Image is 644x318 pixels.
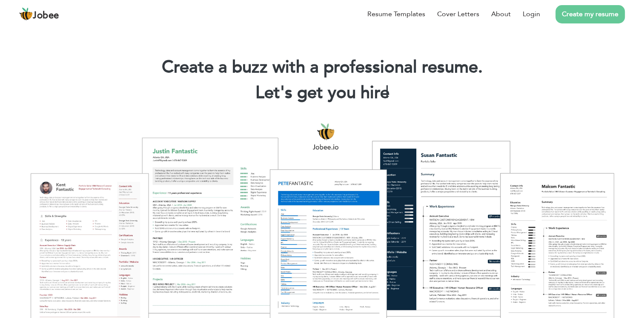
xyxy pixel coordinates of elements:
[437,9,479,19] a: Cover Letters
[33,11,59,20] span: Jobee
[13,82,631,104] h2: Let's
[19,7,59,21] a: Jobee
[555,5,625,23] a: Create my resume
[523,9,540,19] a: Login
[19,7,33,21] img: jobee.io
[491,9,511,19] a: About
[13,56,631,78] h1: Create a buzz with a professional resume.
[367,9,425,19] a: Resume Templates
[385,81,389,104] span: |
[297,81,389,104] span: get you hire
